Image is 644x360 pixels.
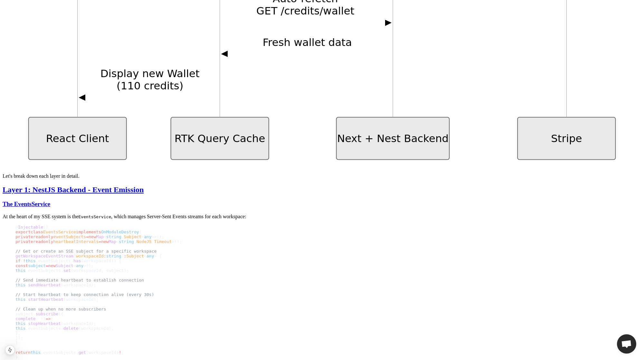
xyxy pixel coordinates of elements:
span: (workspaceId); [79,326,114,331]
span: () [43,225,48,230]
span: new [89,234,96,239]
a: The EventsService [3,201,50,207]
span: class [31,230,43,234]
span: }); [15,336,23,340]
span: workspaceId [76,254,104,258]
span: >>(); [152,234,164,239]
span: NodeJS [137,239,152,244]
span: ! [119,350,121,355]
span: // Get or create an SSE subject for a specific workspace [15,249,156,254]
span: this [15,283,25,287]
code: EventsService [79,214,111,219]
span: < [116,239,119,244]
span: < [104,234,106,239]
span: // Start heartbeat to keep connection alive (every 30s) [15,292,154,297]
span: ; [121,350,124,355]
div: Open chat [617,334,636,354]
span: , [134,239,137,244]
span: // Clean up when no more subscribers [15,307,106,311]
a: Layer 1: NestJS Backend - Event Emission [3,185,144,194]
span: this [15,297,25,302]
span: get [79,350,86,355]
span: this [31,350,41,355]
span: .eventSubjects. [41,350,78,355]
span: (workspaceId); [61,283,96,287]
span: OnModuleDestroy [101,230,139,234]
span: stopHeartbeat [28,321,61,326]
span: < [144,254,147,258]
span: >(); [172,239,182,244]
span: subject [28,263,46,268]
span: any [76,263,83,268]
span: >(); [83,263,93,268]
p: Let's break down each layer in detail. [3,173,641,179]
span: this [15,321,25,326]
text: GET /credits/wallet [256,5,354,17]
span: readonly [33,234,53,239]
span: } [15,355,18,360]
span: Injectable [18,225,43,230]
tspan: Stripe [551,132,582,145]
span: export [15,230,31,234]
span: : [104,254,106,258]
span: private [15,234,33,239]
span: any [144,234,151,239]
span: { [51,316,53,321]
span: (workspaceId, subject); [71,268,129,273]
span: this [15,326,25,331]
span: (workspaceId) [86,350,119,355]
span: . [25,297,28,302]
span: < [73,263,76,268]
span: new [48,263,56,268]
span: .eventSubjects. [36,258,73,263]
span: : [124,254,127,258]
span: string [106,234,121,239]
span: . [25,283,28,287]
span: ! [23,258,25,263]
span: : () [36,316,46,321]
span: // Send immediate heartbeat to establish connection [15,278,144,283]
span: => [46,316,51,321]
span: has [73,258,81,263]
span: , [121,234,124,239]
span: (workspaceId); [61,321,96,326]
span: delete [63,326,79,331]
span: } [15,340,18,345]
text: (110 credits) [117,80,183,92]
span: any [147,254,154,258]
span: { [139,230,142,234]
span: sendHeartbeat [28,283,61,287]
span: ) [121,254,124,258]
span: @ [15,225,18,230]
span: ( [73,254,76,258]
span: string [119,239,134,244]
span: .eventSubjects. [25,326,63,331]
span: Subject [56,263,73,268]
span: eventSubjects [53,234,86,239]
span: . [152,239,154,244]
span: = [86,234,89,239]
span: readonly [33,239,53,244]
span: subject. [15,311,36,316]
span: if [15,258,21,263]
span: this [15,268,25,273]
span: (workspaceId); [63,297,99,302]
text: Display new Wallet [100,67,200,80]
span: . [25,321,28,326]
span: (workspaceId)) { [81,258,121,263]
span: this [25,258,35,263]
span: > { [154,254,162,258]
text: Fresh wallet data [263,36,352,49]
span: heartbeatIntervals [53,239,99,244]
span: subscribe [36,311,58,316]
span: = [99,239,101,244]
tspan: Next + Nest Backend [337,132,449,145]
span: }, [15,331,21,336]
span: < [141,234,144,239]
span: getWorkspaceEventStream [15,254,73,258]
span: string [106,254,121,258]
span: Map [109,239,116,244]
span: implements [76,230,101,234]
span: set [63,268,71,273]
span: .eventSubjects. [25,268,63,273]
